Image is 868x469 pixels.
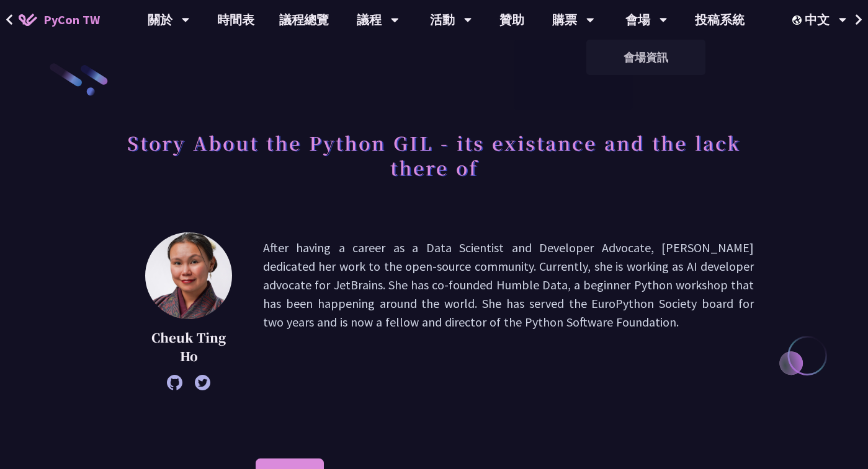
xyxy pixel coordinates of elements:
span: PyCon TW [43,11,100,29]
a: PyCon TW [6,4,112,35]
p: After having a career as a Data Scientist and Developer Advocate, [PERSON_NAME] dedicated her wor... [263,239,754,384]
h1: Story About the Python GIL - its existance and the lack there of [114,124,754,186]
img: Cheuk Ting Ho [145,232,232,319]
a: 會場資訊 [586,43,705,72]
img: Locale Icon [792,15,805,25]
p: Cheuk Ting Ho [145,328,232,366]
img: Home icon of PyCon TW 2025 [19,14,37,26]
